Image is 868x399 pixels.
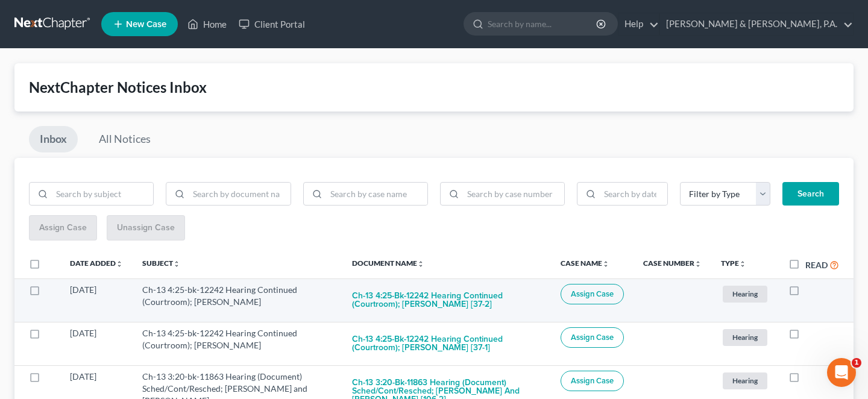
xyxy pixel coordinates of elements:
[52,183,153,206] input: Search by subject
[721,327,769,347] a: Hearing
[571,333,614,342] span: Assign Case
[142,259,180,268] a: Subjectunfold_more
[417,260,424,268] i: unfold_more
[721,259,746,268] a: Typeunfold_more
[60,278,133,322] td: [DATE]
[723,329,767,345] span: Hearing
[133,278,342,322] td: Ch-13 4:25-bk-12242 Hearing Continued (Courtroom); [PERSON_NAME]
[352,284,541,316] button: Ch-13 4:25-bk-12242 Hearing Continued (Courtroom); [PERSON_NAME] [37-2]
[721,284,769,304] a: Hearing
[600,183,667,206] input: Search by date
[602,260,609,268] i: unfold_more
[852,358,861,368] span: 1
[739,260,746,268] i: unfold_more
[463,183,564,206] input: Search by case number
[116,260,123,268] i: unfold_more
[694,260,702,268] i: unfold_more
[70,259,123,268] a: Date Addedunfold_more
[488,13,598,35] input: Search by name...
[233,13,311,35] a: Client Portal
[561,327,624,348] button: Assign Case
[352,259,424,268] a: Document Nameunfold_more
[29,78,839,97] div: NextChapter Notices Inbox
[60,322,133,365] td: [DATE]
[561,284,624,304] button: Assign Case
[88,126,162,152] a: All Notices
[561,371,624,391] button: Assign Case
[660,13,853,35] a: [PERSON_NAME] & [PERSON_NAME], P.A.
[126,20,166,29] span: New Case
[618,13,659,35] a: Help
[723,372,767,389] span: Hearing
[805,259,828,271] label: Read
[133,322,342,365] td: Ch-13 4:25-bk-12242 Hearing Continued (Courtroom); [PERSON_NAME]
[326,183,427,206] input: Search by case name
[561,259,609,268] a: Case Nameunfold_more
[181,13,233,35] a: Home
[352,327,541,360] button: Ch-13 4:25-bk-12242 Hearing Continued (Courtroom); [PERSON_NAME] [37-1]
[643,259,702,268] a: Case Numberunfold_more
[571,376,614,386] span: Assign Case
[782,182,839,206] button: Search
[189,183,290,206] input: Search by document name
[29,126,78,152] a: Inbox
[723,286,767,302] span: Hearing
[827,358,856,387] iframe: Intercom live chat
[571,289,614,299] span: Assign Case
[721,371,769,391] a: Hearing
[173,260,180,268] i: unfold_more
